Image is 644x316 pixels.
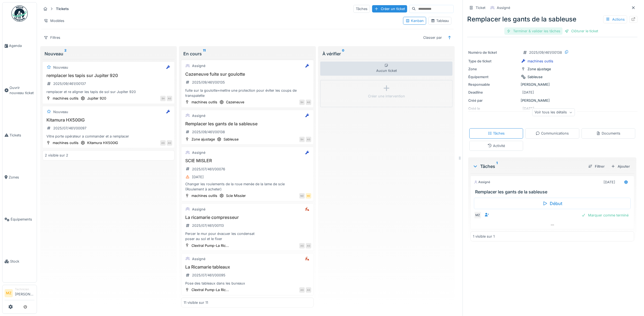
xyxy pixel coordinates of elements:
h3: La ricamarie compresseur [184,215,311,220]
div: Assigné [192,63,205,68]
div: 2025/07/461/00097 [53,126,86,131]
div: machines outils [191,193,217,198]
div: 2025/07/461/00113 [192,223,224,228]
div: 2025/07/461/00095 [192,273,225,278]
div: Percer le mur pour évacuer les condensat poser au sol et le fixer [184,231,311,241]
div: En cours [183,50,311,57]
div: Filtrer [586,163,607,170]
a: Stock [2,240,37,282]
div: Équipement [468,74,519,79]
div: Classer par [421,34,444,42]
span: Équipements [11,217,34,222]
h3: Remplacer les gants de la sableuse [184,121,311,126]
div: Zone ajustage [528,66,551,72]
a: Tickets [2,114,37,156]
div: Tâches [353,5,370,13]
h3: Remplacer les gants de la sableuse [475,189,632,194]
div: Clextral Pump-La Ric... [191,243,229,248]
div: Remplacer les gants de la sableuse [467,14,637,24]
div: 2 visible sur 2 [45,153,68,158]
div: [DATE] [604,180,615,185]
div: Documents [596,131,620,136]
div: AG [299,243,305,248]
div: Assigné [192,113,205,118]
div: AG [167,96,172,101]
div: AG [167,140,172,146]
div: AG [306,137,311,142]
div: À vérifier [322,50,450,57]
a: Agenda [2,25,37,67]
sup: 0 [342,50,344,57]
div: Assigné [192,207,205,212]
div: machines outils [53,140,78,145]
div: machines outils [191,100,217,105]
div: Deadline [468,90,519,95]
div: 2025/09/461/00135 [192,80,225,85]
div: SH [299,100,305,105]
div: Jupiter 920 [87,96,106,101]
div: 11 visible sur 11 [184,300,208,305]
span: Ouvrir nouveau ticket [10,85,34,95]
div: Clextral Pump-La Ric... [191,287,229,292]
div: [DATE] [192,174,204,180]
sup: 2 [64,50,67,57]
div: [PERSON_NAME] [468,98,636,103]
div: 2025/07/461/00076 [192,167,225,172]
div: Créer un ticket [372,5,407,12]
div: fuite sur la goulotte+mettre une protection pour éviter les coups de transpalette [184,88,311,98]
div: AG [306,287,311,293]
div: Assigné [497,5,510,10]
div: Terminer & valider les tâches [504,27,563,35]
h3: Kitamura HX500IG [45,117,172,123]
div: Technicien [15,287,34,291]
div: SH [160,96,166,101]
div: Zone ajustage [191,137,215,142]
h3: Cazeneuve fuite sur goulotte [184,72,311,77]
div: AG [306,100,311,105]
div: Nouveau [53,109,68,114]
li: [PERSON_NAME] [15,287,34,299]
div: Assigné [192,256,205,261]
div: Vitre porte opérateur a commander et a remplacer [45,134,172,139]
strong: Tickets [54,6,71,11]
div: Communications [536,131,569,136]
div: SH [299,137,305,142]
a: Équipements [2,198,37,240]
div: Modèles [41,17,67,25]
h3: SCIE MISLER [184,158,311,163]
div: Voir tous les détails [532,108,575,116]
span: Zones [9,175,34,180]
img: Badge_color-CXgf-gQk.svg [11,5,28,22]
div: Zone [468,66,519,72]
a: MZ Technicien[PERSON_NAME] [5,287,34,300]
div: Nouveau [45,50,172,57]
div: 2025/09/461/00137 [53,81,86,86]
a: Ouvrir nouveau ticket [2,67,37,114]
div: machines outils [53,96,78,101]
div: Assigné [192,150,205,155]
div: Aucun ticket [320,62,453,76]
div: Actions [603,15,627,23]
div: Créé par [468,98,519,103]
div: machines outils [528,59,554,64]
div: AG [306,243,311,248]
div: Changer les roulements de la roue menée de la lame de scie (Roulement à acheter) [184,181,311,192]
div: Sableuse [528,74,543,79]
div: Filtres [41,34,63,42]
div: Sableuse [224,137,238,142]
div: Pose des tableaux dans les bureaux [184,281,311,286]
div: Ajouter [609,163,632,170]
span: Agenda [9,43,34,48]
div: Scie Missler [226,193,246,198]
span: Tickets [10,133,34,138]
div: Début [474,198,631,209]
div: Clôturer le ticket [563,27,600,35]
div: Responsable [468,82,519,87]
div: Tâches [473,163,584,170]
div: Tableau [431,18,449,23]
div: AG [299,287,305,293]
h3: remplacer les tapis sur Jupiter 920 [45,73,172,78]
div: Kanban [406,18,424,23]
div: Créer une intervention [368,94,405,99]
div: Type de ticket [468,59,519,64]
